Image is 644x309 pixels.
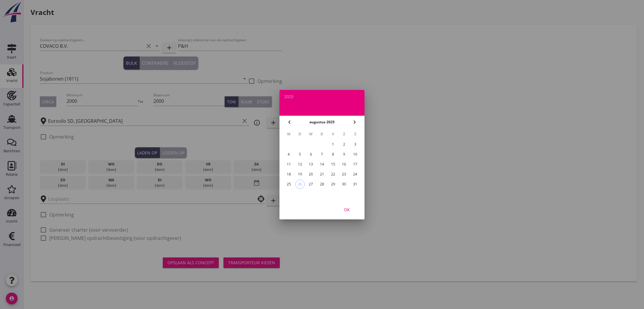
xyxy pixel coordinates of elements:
[296,180,304,189] div: 26
[339,180,349,189] button: 30
[339,129,350,139] th: Z
[317,180,327,189] button: 28
[306,129,316,139] th: W
[306,180,316,189] button: 27
[295,160,305,169] button: 12
[350,150,360,159] button: 10
[284,95,360,99] div: 2025
[328,129,338,139] th: V
[284,180,294,189] button: 25
[317,170,327,179] button: 21
[306,160,316,169] button: 13
[350,180,360,189] button: 31
[350,140,360,149] button: 3
[339,170,349,179] button: 23
[284,150,294,159] button: 4
[350,160,360,169] button: 17
[284,129,294,139] th: M
[339,206,355,212] div: OK
[306,150,316,159] button: 6
[295,180,305,189] button: 26
[317,150,327,159] button: 7
[334,204,360,215] button: OK
[308,118,336,127] button: augustus 2025
[284,170,294,179] button: 18
[317,129,327,139] th: D
[328,170,338,179] button: 22
[328,160,338,169] button: 15
[350,129,360,139] th: Z
[317,160,327,169] button: 14
[306,170,316,179] button: 20
[351,119,358,126] i: chevron_right
[339,150,349,159] button: 9
[339,160,349,169] button: 16
[328,140,338,149] button: 1
[295,170,305,179] button: 19
[328,180,338,189] button: 29
[295,150,305,159] button: 5
[286,119,293,126] i: chevron_left
[328,150,338,159] button: 8
[350,170,360,179] button: 24
[339,140,349,149] button: 2
[295,129,305,139] th: D
[284,160,294,169] button: 11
